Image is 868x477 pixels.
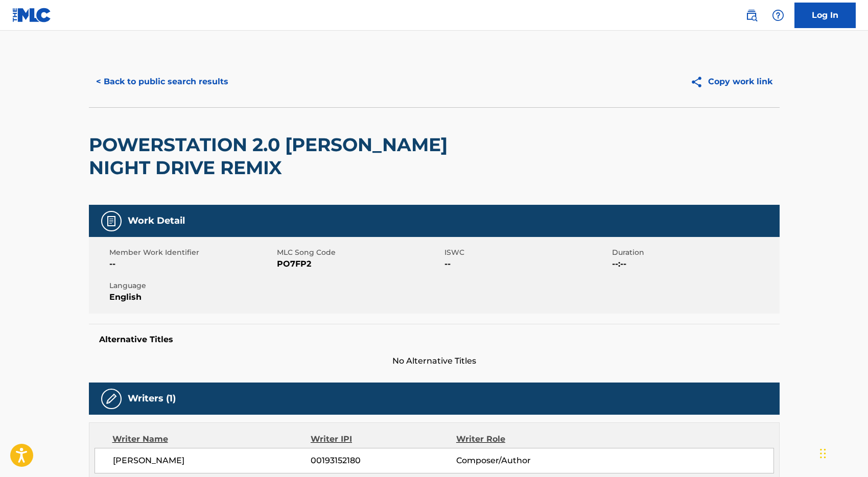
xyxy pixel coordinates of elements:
[817,428,868,477] iframe: Chat Widget
[105,215,118,227] img: Work Detail
[128,393,176,404] h5: Writers (1)
[89,69,236,94] button: < Back to public search results
[456,455,589,467] span: Composer/Author
[311,433,456,445] div: Writer IPI
[612,247,777,258] span: Duration
[690,76,708,88] img: Copy work link
[456,433,589,445] div: Writer Role
[444,258,609,270] span: --
[612,258,777,270] span: --:--
[12,8,52,22] img: MLC Logo
[820,438,826,469] div: Drag
[444,247,609,258] span: ISWC
[128,215,185,227] h5: Work Detail
[109,258,274,270] span: --
[89,133,503,179] h2: POWERSTATION 2.0 [PERSON_NAME] NIGHT DRIVE REMIX
[794,3,856,28] a: Log In
[89,355,780,367] span: No Alternative Titles
[683,69,780,94] button: Copy work link
[311,455,456,467] span: 00193152180
[741,5,762,26] a: Public Search
[109,247,274,258] span: Member Work Identifier
[768,5,788,26] div: Help
[109,291,274,303] span: English
[772,9,784,21] img: help
[277,258,442,270] span: PO7FP2
[113,455,311,467] span: [PERSON_NAME]
[745,9,758,21] img: search
[109,280,274,291] span: Language
[99,335,769,345] h5: Alternative Titles
[105,393,118,405] img: Writers
[112,433,311,445] div: Writer Name
[277,247,442,258] span: MLC Song Code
